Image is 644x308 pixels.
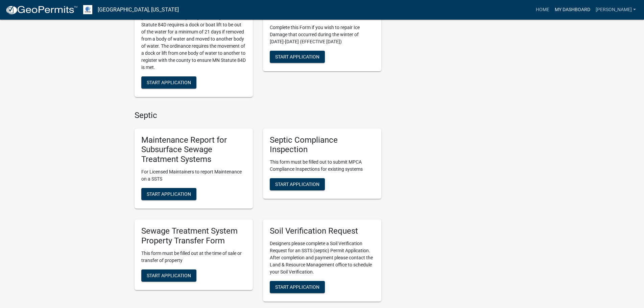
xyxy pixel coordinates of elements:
p: Complete this Form if you wish to repair Ice Damage that occurred during the winter of [DATE]-[DA... [270,24,375,45]
p: This form must be filled out to submit MPCA Compliance Inspections for existing systems [270,159,375,173]
h5: Septic Compliance Inspection [270,135,375,155]
p: This form must be filled out at the time of sale or transfer of property [141,250,246,264]
p: For Licensed Maintainers to report Maintenance on a SSTS [141,168,246,183]
button: Start Application [141,188,196,200]
span: Start Application [147,79,191,85]
span: Start Application [275,182,319,187]
a: [GEOGRAPHIC_DATA], [US_STATE] [98,4,179,16]
span: Start Application [275,284,319,289]
h5: Sewage Treatment System Property Transfer Form [141,226,246,246]
span: Start Application [147,191,191,197]
p: Designers please complete a Soil Verification Request for an SSTS (septic) Permit Application. Af... [270,240,375,276]
span: Start Application [147,273,191,278]
a: [PERSON_NAME] [593,3,639,16]
h5: Soil Verification Request [270,226,375,236]
h4: Septic [135,111,381,120]
button: Start Application [270,178,325,190]
button: Start Application [141,76,196,89]
a: My Dashboard [552,3,593,16]
p: [GEOGRAPHIC_DATA] and [US_STATE] State Statute 84D requires a dock or boat lift to be out of the ... [141,14,246,71]
img: Otter Tail County, Minnesota [83,5,92,14]
button: Start Application [270,51,325,63]
button: Start Application [270,281,325,293]
a: Home [533,3,552,16]
h5: Maintenance Report for Subsurface Sewage Treatment Systems [141,135,246,164]
span: Start Application [275,54,319,59]
button: Start Application [141,269,196,282]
